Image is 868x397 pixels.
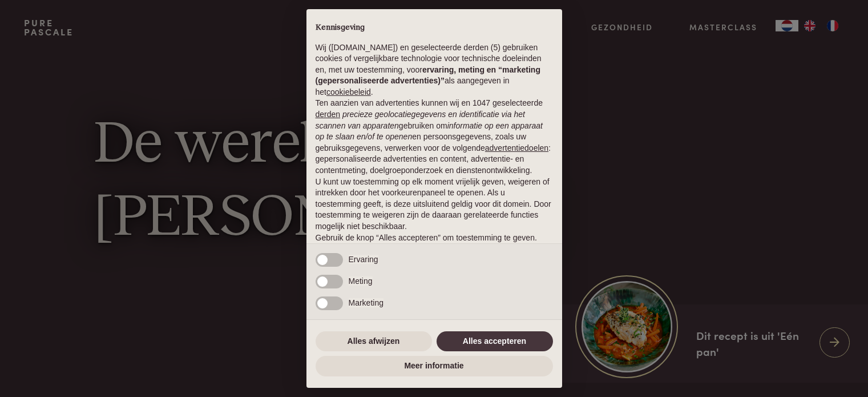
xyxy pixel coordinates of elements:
button: Meer informatie [316,356,553,376]
p: U kunt uw toestemming op elk moment vrijelijk geven, weigeren of intrekken door het voorkeurenpan... [316,177,553,232]
button: advertentiedoelen [485,143,548,154]
span: Meting [349,276,373,286]
h2: Kennisgeving [316,23,553,33]
p: Ten aanzien van advertenties kunnen wij en 1047 geselecteerde gebruiken om en persoonsgegevens, z... [316,98,553,176]
a: cookiebeleid [326,87,371,97]
button: Alles accepteren [437,331,553,352]
em: informatie op een apparaat op te slaan en/of te openen [316,121,543,142]
span: Ervaring [349,255,378,264]
button: Alles afwijzen [316,331,432,352]
button: derden [316,109,341,121]
p: Wij ([DOMAIN_NAME]) en geselecteerde derden (5) gebruiken cookies of vergelijkbare technologie vo... [316,42,553,98]
span: Marketing [349,298,383,307]
p: Gebruik de knop “Alles accepteren” om toestemming te geven. Gebruik de knop “Alles afwijzen” om d... [316,232,553,266]
strong: ervaring, meting en “marketing (gepersonaliseerde advertenties)” [316,65,540,86]
em: precieze geolocatiegegevens en identificatie via het scannen van apparaten [316,110,525,130]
